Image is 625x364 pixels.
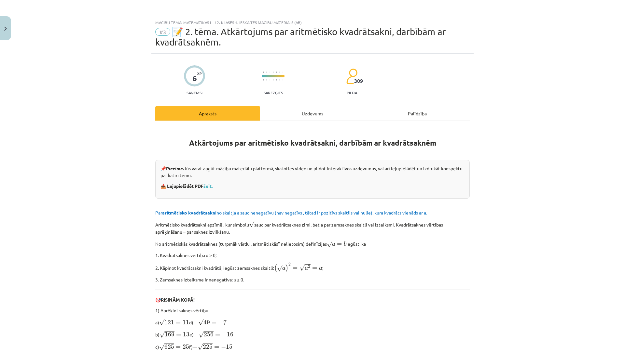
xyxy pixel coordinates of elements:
img: icon-short-line-57e1e144782c952c97e751825c79c345078a6d821885a25fce030b3d8c18986b.svg [279,79,280,81]
span: ( [274,264,277,272]
span: √ [160,331,165,338]
span: = [176,346,181,349]
div: Uzdevums [260,106,365,121]
span: = [312,267,317,270]
span: 2 [308,265,310,268]
img: icon-short-line-57e1e144782c952c97e751825c79c345078a6d821885a25fce030b3d8c18986b.svg [273,79,273,81]
span: √ [327,241,332,248]
img: icon-short-line-57e1e144782c952c97e751825c79c345078a6d821885a25fce030b3d8c18986b.svg [270,79,270,81]
span: √ [249,221,254,227]
img: icon-short-line-57e1e144782c952c97e751825c79c345078a6d821885a25fce030b3d8c18986b.svg [283,79,283,81]
span: 25 [183,344,189,349]
img: icon-short-line-57e1e144782c952c97e751825c79c345078a6d821885a25fce030b3d8c18986b.svg [283,71,283,73]
p: b) e) [155,330,470,338]
p: 3. Zemsaknes izteiksme ir nenegatīva: 𝑎 ≥ 0. [155,276,470,283]
b: RISINĀM KOPĀ! [161,297,195,303]
span: ) [285,264,288,272]
span: #3 [155,28,170,36]
span: a [282,267,285,270]
span: 📝 2. tēma. Atkārtojums par aritmētisko kvadrātsakni, darbībām ar kvadrātsaknēm. [155,26,446,47]
span: Par no skaitļa a sauc nenegatīvu (nav negatīvs , tātad ir pozitīvs skaitlis vai nulle), kura kvad... [155,210,427,215]
span: 16 [227,332,233,337]
a: šeit. [203,183,213,189]
p: Aritmētisko kvadrātsakni apzīmē , kur simbolu sauc par kvadrātsaknes zīmi, bet a par zemsaknes sk... [155,220,470,235]
span: − [222,332,227,337]
span: √ [277,265,282,272]
span: √ [299,264,305,271]
span: √ [159,344,164,350]
span: 121 [164,320,174,325]
img: icon-short-line-57e1e144782c952c97e751825c79c345078a6d821885a25fce030b3d8c18986b.svg [273,71,273,73]
p: Sarežģīts [264,90,283,95]
span: 2 [288,263,291,266]
span: − [193,345,198,349]
b: aritmētisko kvadrātsakni [162,210,216,215]
div: Palīdzība [365,106,470,121]
img: students-c634bb4e5e11cddfef0936a35e636f08e4e9abd3cc4e673bd6f9a4125e45ecb1.svg [346,68,357,84]
span: a [319,267,322,270]
span: b [344,241,346,246]
div: 6 [192,74,197,83]
span: − [193,320,198,325]
p: 2. Kāpinot kvadrātsakni kvadrātā, iegūst zemsaknes skaitli: ; [155,263,470,272]
span: = [337,243,342,246]
span: − [218,320,223,325]
div: Mācību tēma: Matemātikas i - 12. klases 1. ieskaites mācību materiāls (ab) [155,20,470,25]
span: = [176,334,181,336]
span: = [212,322,216,324]
span: = [293,267,298,270]
p: Saņemsi [184,90,205,95]
span: √ [198,319,203,326]
span: XP [197,71,201,75]
img: icon-short-line-57e1e144782c952c97e751825c79c345078a6d821885a25fce030b3d8c18986b.svg [266,79,267,81]
span: 7 [223,320,227,325]
img: icon-short-line-57e1e144782c952c97e751825c79c345078a6d821885a25fce030b3d8c18986b.svg [276,71,277,73]
span: = [214,346,219,349]
span: √ [199,331,204,338]
span: = [176,322,181,324]
img: icon-short-line-57e1e144782c952c97e751825c79c345078a6d821885a25fce030b3d8c18986b.svg [263,71,264,73]
p: 1) Aprēķini saknes vērtību [155,307,470,314]
strong: Piezīme. [166,165,184,171]
span: √ [198,344,203,350]
span: √ [159,319,164,326]
span: 169 [165,332,174,337]
img: icon-short-line-57e1e144782c952c97e751825c79c345078a6d821885a25fce030b3d8c18986b.svg [279,71,280,73]
strong: Atkārtojums par aritmētisko kvadrātsakni, darbībām ar kvadrātsaknēm [189,138,436,148]
div: Apraksts [155,106,260,121]
p: 🎯 [155,296,470,303]
span: 256 [204,332,214,337]
p: a) d) [155,318,470,326]
span: − [221,345,226,349]
span: 309 [354,78,363,84]
p: c) f) [155,342,470,351]
span: a [332,243,335,246]
img: icon-short-line-57e1e144782c952c97e751825c79c345078a6d821885a25fce030b3d8c18986b.svg [276,79,277,81]
span: 11 [183,320,189,325]
span: a [305,267,308,270]
span: 49 [203,320,210,325]
p: pilda [347,90,357,95]
p: No aritmētiskās kvadrātsaknes (turpmāk vārdu „aritmētiskās” nelietosim) definīcijas iegūst, ka [155,239,470,248]
span: = [215,334,220,336]
img: icon-close-lesson-0947bae3869378f0d4975bcd49f059093ad1ed9edebbc8119c70593378902aed.svg [4,27,7,31]
span: 13 [183,332,189,337]
span: 625 [164,344,174,349]
span: 15 [226,344,232,349]
span: − [194,332,199,337]
img: icon-short-line-57e1e144782c952c97e751825c79c345078a6d821885a25fce030b3d8c18986b.svg [266,71,267,73]
p: 1. Kvadrātsaknes vērtība 𝑏 ≥ 0; [155,252,470,259]
strong: 📥 Lejupielādēt PDF [160,183,214,189]
img: icon-short-line-57e1e144782c952c97e751825c79c345078a6d821885a25fce030b3d8c18986b.svg [263,79,264,81]
span: 225 [203,344,213,349]
img: icon-short-line-57e1e144782c952c97e751825c79c345078a6d821885a25fce030b3d8c18986b.svg [270,71,270,73]
p: 📌 Jūs varat apgūt mācību materiālu platformā, skatoties video un pildot interaktīvos uzdevumus, v... [160,165,465,179]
